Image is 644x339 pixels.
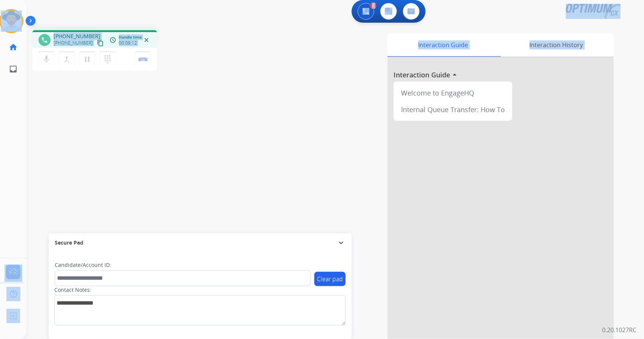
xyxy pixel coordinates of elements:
[9,65,18,74] mat-icon: inbox
[387,33,499,57] div: Interaction Guide
[54,286,91,294] label: Contact Notes:
[83,55,92,64] mat-icon: pause
[9,43,18,52] mat-icon: home
[54,32,100,40] span: [PHONE_NUMBER]
[602,325,636,334] p: 0.20.1027RC
[397,85,509,101] div: Welcome to EngageHQ
[337,238,346,247] mat-icon: expand_more
[103,55,112,64] mat-icon: dialpad
[499,33,614,57] div: Interaction History
[119,34,142,40] span: Handle time
[62,55,71,64] mat-icon: merge_type
[109,37,116,43] mat-icon: access_time
[54,40,93,46] span: [PHONE_NUMBER]
[55,239,83,247] span: Secure Pad
[143,37,150,43] mat-icon: close
[1,11,22,32] img: avatar
[370,2,377,9] div: 1
[119,40,137,46] span: 00:09:12
[138,57,148,61] img: control
[41,37,48,43] mat-icon: phone
[314,272,346,286] button: Clear pad
[42,55,51,64] mat-icon: mic
[397,101,509,118] div: Internal Queue Transfer: How To
[55,261,111,269] label: Candidate/Account ID:
[97,40,104,46] mat-icon: content_copy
